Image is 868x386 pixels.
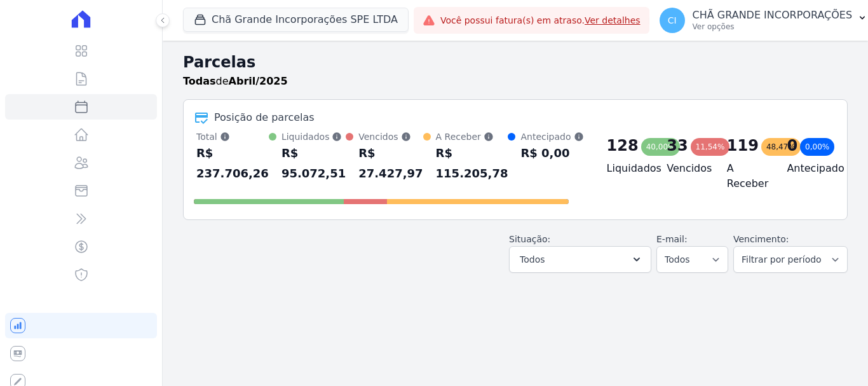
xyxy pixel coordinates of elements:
button: Todos [509,246,651,273]
div: 33 [667,135,688,156]
span: CI [668,16,677,25]
a: Ver detalhes [585,15,641,25]
div: R$ 27.427,97 [358,143,423,184]
h2: Parcelas [183,51,848,74]
div: Vencidos [358,130,423,143]
label: Situação: [509,234,550,244]
span: Todos [520,252,545,267]
span: Você possui fatura(s) em atraso. [440,14,641,27]
div: 40,00% [641,138,681,156]
strong: Todas [183,75,216,87]
p: Ver opções [693,22,853,32]
label: E-mail: [656,234,688,244]
button: Chã Grande Incorporações SPE LTDA [183,8,409,32]
div: R$ 115.205,78 [436,143,508,184]
div: R$ 95.072,51 [281,143,346,184]
div: Posição de parcelas [214,110,315,125]
div: R$ 0,00 [520,143,583,163]
div: 11,54% [691,138,730,156]
p: de [183,74,288,89]
h4: Liquidados [607,161,647,176]
div: 119 [727,135,759,156]
div: Antecipado [520,130,583,143]
div: 48,47% [761,138,801,156]
div: 128 [607,135,639,156]
p: CHÃ GRANDE INCORPORAÇÕES [693,9,853,22]
div: A Receber [436,130,508,143]
label: Vencimento: [733,234,789,244]
strong: Abril/2025 [229,75,288,87]
div: 0,00% [800,138,834,156]
div: 0 [787,135,797,156]
div: Total [196,130,269,143]
h4: A Receber [727,161,767,191]
h4: Antecipado [787,161,827,176]
div: R$ 237.706,26 [196,143,269,184]
div: Liquidados [281,130,346,143]
h4: Vencidos [667,161,707,176]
